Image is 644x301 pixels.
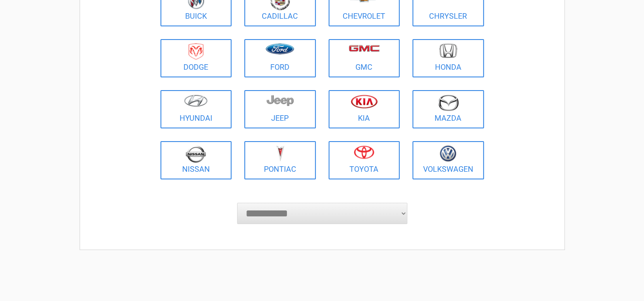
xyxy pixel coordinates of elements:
img: honda [439,43,457,58]
img: dodge [189,43,203,60]
a: GMC [329,39,400,77]
a: Hyundai [160,90,232,128]
a: Nissan [160,141,232,179]
a: Ford [244,39,316,77]
img: ford [266,43,294,54]
a: Mazda [412,90,484,128]
a: Toyota [329,141,400,179]
a: Dodge [160,39,232,77]
a: Pontiac [244,141,316,179]
img: kia [351,94,378,108]
img: volkswagen [440,145,456,162]
img: gmc [349,45,380,52]
img: toyota [354,145,374,159]
img: nissan [186,145,206,163]
a: Kia [329,90,400,128]
a: Volkswagen [412,141,484,179]
img: pontiac [276,145,284,162]
img: mazda [438,94,459,111]
a: Jeep [244,90,316,128]
img: hyundai [184,94,208,107]
img: jeep [266,94,294,106]
a: Honda [412,39,484,77]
